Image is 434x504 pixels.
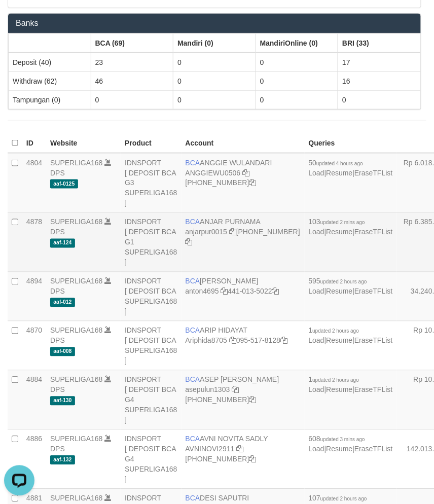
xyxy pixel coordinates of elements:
span: aaf-012 [50,298,75,307]
span: BCA [186,376,200,384]
td: 23 [91,53,173,72]
a: Copy 4410135022 to clipboard [272,287,279,296]
a: AVNINOVI2911 [186,445,235,453]
span: updated 2 hours ago [313,378,359,383]
a: Copy Ariphida8705 to clipboard [229,337,236,345]
td: [PERSON_NAME] 441-013-5022 [182,272,305,321]
a: SUPERLIGA168 [50,218,103,226]
span: 1 [309,327,359,335]
a: Copy AVNINOVI2911 to clipboard [237,445,244,453]
span: BCA [186,327,200,335]
td: DPS [46,153,121,213]
td: 0 [256,90,338,109]
span: aaf-132 [50,456,75,464]
td: 17 [338,53,421,72]
td: 16 [338,71,421,90]
td: 0 [173,53,256,72]
a: Resume [327,337,353,345]
span: aaf-008 [50,347,75,356]
a: Ariphida8705 [186,337,228,345]
td: Withdraw (62) [9,71,91,90]
th: Group: activate to sort column ascending [91,33,173,53]
span: BCA [186,494,200,502]
span: BCA [186,277,200,285]
td: IDNSPORT [ DEPOSIT BCA G3 SUPERLIGA168 ] [121,153,182,213]
a: Copy ANGGIEWU0506 to clipboard [242,169,249,177]
a: EraseTFList [354,228,392,236]
td: 0 [256,71,338,90]
a: asepulun1303 [186,386,230,394]
span: | | [309,435,393,453]
a: Resume [327,169,353,177]
span: updated 4 hours ago [316,161,363,166]
a: EraseTFList [354,445,392,453]
span: 1 [309,376,359,384]
a: ANGGIEWU0506 [186,169,241,177]
td: DPS [46,430,121,489]
td: 0 [173,90,256,109]
td: IDNSPORT [ DEPOSIT BCA G4 SUPERLIGA168 ] [121,371,182,430]
a: Copy anton4695 to clipboard [221,287,228,296]
a: Copy 0955178128 to clipboard [280,337,287,345]
th: Group: activate to sort column ascending [173,33,256,53]
td: ANGGIE WULANDARI [PHONE_NUMBER] [182,153,305,213]
td: AVNI NOVITA SADLY [PHONE_NUMBER] [182,430,305,489]
td: IDNSPORT [ DEPOSIT BCA SUPERLIGA168 ] [121,272,182,321]
span: | | [309,159,393,177]
a: Load [309,287,324,296]
span: updated 2 hours ago [313,329,359,334]
span: aaf-130 [50,397,75,405]
a: anjarpur0015 [186,228,228,236]
span: updated 2 hours ago [320,496,367,502]
th: Product [121,134,182,154]
td: IDNSPORT [ DEPOSIT BCA SUPERLIGA168 ] [121,321,182,371]
a: SUPERLIGA168 [50,435,103,443]
span: updated 2 hours ago [320,279,367,285]
span: updated 3 mins ago [320,437,365,443]
td: 0 [91,90,173,109]
span: | | [309,277,393,296]
th: Website [46,134,121,154]
span: BCA [186,159,200,167]
a: Copy 4062213373 to clipboard [249,179,257,187]
td: IDNSPORT [ DEPOSIT BCA G1 SUPERLIGA168 ] [121,213,182,272]
td: 4886 [22,430,46,489]
a: Load [309,337,324,345]
a: Resume [327,445,353,453]
td: ANJAR PURNAMA [PHONE_NUMBER] [182,213,305,272]
a: Load [309,228,324,236]
td: 4878 [22,213,46,272]
td: Tampungan (0) [9,90,91,109]
th: ID [22,134,46,154]
h3: Banks [16,19,413,28]
span: aaf-124 [50,239,75,247]
th: Group: activate to sort column ascending [338,33,421,53]
td: 46 [91,71,173,90]
td: 0 [338,90,421,109]
td: 0 [256,53,338,72]
a: SUPERLIGA168 [50,277,103,285]
td: DPS [46,272,121,321]
td: Deposit (40) [9,53,91,72]
span: aaf-0125 [50,179,78,188]
a: Load [309,386,324,394]
td: 4804 [22,153,46,213]
td: ARIP HIDAYAT 095-517-8128 [182,321,305,371]
td: DPS [46,321,121,371]
td: ASEP [PERSON_NAME] [PHONE_NUMBER] [182,371,305,430]
a: Load [309,169,324,177]
th: Account [182,134,305,154]
a: SUPERLIGA168 [50,376,103,384]
a: Copy 4062281875 to clipboard [249,396,257,404]
span: | | [309,218,393,236]
td: DPS [46,371,121,430]
a: Copy 4062280135 to clipboard [249,455,257,463]
a: Copy asepulun1303 to clipboard [232,386,239,394]
a: Copy 4062281620 to clipboard [186,238,193,246]
td: DPS [46,213,121,272]
a: EraseTFList [354,337,392,345]
td: 4884 [22,371,46,430]
td: 0 [173,71,256,90]
th: Group: activate to sort column ascending [9,33,91,53]
span: updated 2 mins ago [320,220,365,226]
